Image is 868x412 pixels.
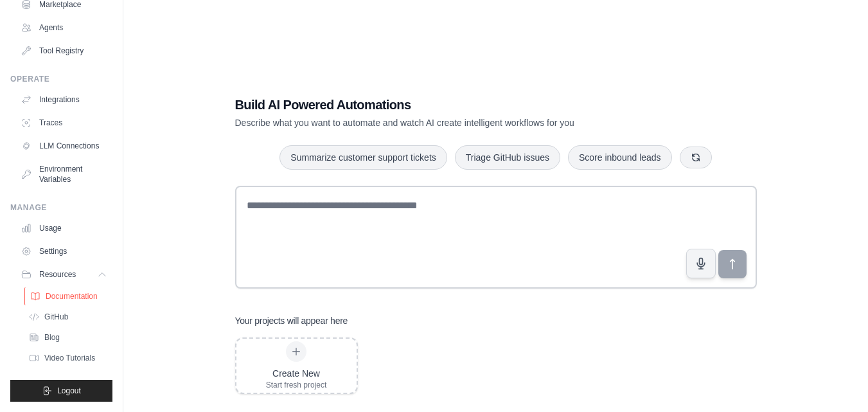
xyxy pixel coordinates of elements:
[15,136,112,156] a: LLM Connections
[686,249,716,278] button: Click to speak your automation idea
[15,218,112,238] a: Usage
[568,145,672,170] button: Score inbound leads
[23,349,112,367] a: Video Tutorials
[23,308,112,326] a: GitHub
[44,332,60,343] span: Blog
[15,241,112,262] a: Settings
[804,350,868,412] div: Widget de chat
[23,328,112,346] a: Blog
[279,145,447,170] button: Summarize customer support tickets
[24,287,114,305] a: Documentation
[455,145,560,170] button: Triage GitHub issues
[44,353,95,363] span: Video Tutorials
[804,350,868,412] iframe: Chat Widget
[266,380,327,390] div: Start fresh project
[15,159,112,190] a: Environment Variables
[235,314,348,327] h3: Your projects will appear here
[57,386,81,396] span: Logout
[680,147,712,168] button: Get new suggestions
[15,89,112,110] a: Integrations
[266,367,327,380] div: Create New
[10,380,112,402] button: Logout
[10,202,112,213] div: Manage
[15,17,112,38] a: Agents
[15,40,112,61] a: Tool Registry
[44,312,68,322] span: GitHub
[46,291,98,301] span: Documentation
[15,264,112,285] button: Resources
[10,74,112,84] div: Operate
[235,116,667,129] p: Describe what you want to automate and watch AI create intelligent workflows for you
[235,96,667,114] h1: Build AI Powered Automations
[15,112,112,133] a: Traces
[39,269,76,280] span: Resources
